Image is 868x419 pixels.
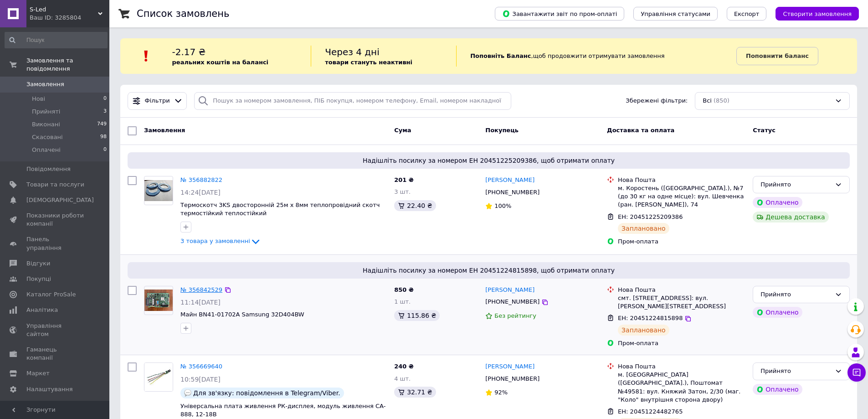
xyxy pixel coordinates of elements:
a: [PERSON_NAME] [485,362,534,371]
span: Управління сайтом [26,322,84,338]
span: 92% [494,389,508,396]
span: 3 [103,108,107,116]
a: № 356669640 [180,363,222,370]
span: Надішліть посилку за номером ЕН 20451225209386, щоб отримати оплату [131,156,846,165]
a: № 356842529 [180,286,222,293]
div: Прийнято [760,290,831,300]
a: Термоскотч 3KS двосторонній 25м х 8мм теплопровідний скотч термостійкий теплостійкий [180,202,380,217]
img: Фото товару [144,180,173,202]
a: 3 товара у замовленні [180,238,261,244]
h1: Список замовлень [137,8,229,19]
img: Фото товару [144,290,173,311]
span: Cума [394,127,411,134]
span: [DEMOGRAPHIC_DATA] [26,196,94,204]
a: Створити замовлення [766,10,859,17]
span: Надішліть посилку за номером ЕН 20451224815898, щоб отримати оплату [131,266,846,275]
input: Пошук за номером замовлення, ПІБ покупця, номером телефону, Email, номером накладної [194,92,511,110]
span: (850) [714,97,729,104]
div: Заплановано [618,325,669,336]
div: 22.40 ₴ [394,200,436,211]
div: Оплачено [753,307,802,318]
div: 32.71 ₴ [394,387,436,398]
input: Пошук [5,32,108,48]
div: Заплановано [618,223,669,234]
span: Повідомлення [26,165,71,173]
div: смт. [STREET_ADDRESS]: вул. [PERSON_NAME][STREET_ADDRESS] [618,294,745,310]
span: Налаштування [26,385,73,393]
a: Поповнити баланс [736,47,818,65]
span: 850 ₴ [394,286,414,293]
div: Пром-оплата [618,339,745,347]
button: Завантажити звіт по пром-оплаті [495,7,624,21]
img: :exclamation: [139,49,153,63]
div: Оплачено [753,197,802,208]
span: Аналітика [26,306,58,314]
div: Прийнято [760,367,831,376]
span: Експорт [734,10,760,17]
div: [PHONE_NUMBER] [483,296,541,308]
a: Фото товару [144,362,173,392]
span: 240 ₴ [394,363,414,370]
div: [PHONE_NUMBER] [483,186,541,198]
span: Створити замовлення [783,10,852,17]
span: -2.17 ₴ [172,47,206,57]
div: Пром-оплата [618,238,745,246]
div: 115.86 ₴ [394,310,440,321]
div: Нова Пошта [618,176,745,184]
b: Поповнити баланс [746,52,809,59]
span: Всі [703,97,712,105]
span: Відгуки [26,259,50,268]
span: 10:59[DATE] [180,376,221,383]
div: м. [GEOGRAPHIC_DATA] ([GEOGRAPHIC_DATA].), Поштомат №49581: вул. Княжий Затон, 2/30 (маг. "Коло" ... [618,371,745,404]
span: Показники роботи компанії [26,212,84,228]
div: Оплачено [753,384,802,395]
span: Оплачені [32,146,61,154]
span: ЕН: 20451224815898 [618,315,683,321]
button: Створити замовлення [776,7,859,21]
img: Фото товару [144,363,173,391]
button: Управління статусами [633,7,718,21]
span: 4 шт. [394,375,411,382]
span: Покупці [26,275,51,283]
a: Фото товару [144,286,173,315]
div: [PHONE_NUMBER] [483,373,541,385]
span: Виконані [32,120,60,129]
span: Управління статусами [641,10,710,17]
span: 3 шт. [394,188,411,195]
span: 0 [103,146,107,154]
span: Доставка та оплата [607,127,674,134]
a: Майн BN41-01702A Samsung 32D404BW [180,311,304,318]
span: 98 [100,133,107,141]
img: :speech_balloon: [184,389,191,397]
a: Універсальна плата живлення РК-дисплея, модуль живлення CA-888, 12-18В [180,403,385,418]
span: Через 4 дні [325,47,380,57]
span: ЕН: 20451225209386 [618,213,683,220]
span: Статус [753,127,776,134]
span: 14:24[DATE] [180,189,221,196]
a: Фото товару [144,176,173,205]
div: , щоб продовжити отримувати замовлення [456,46,736,67]
button: Експорт [727,7,767,21]
b: Поповніть Баланс [470,52,531,59]
div: Дешева доставка [753,212,828,222]
span: Нові [32,95,45,103]
div: Ваш ID: 3285804 [30,14,109,22]
span: Збережені фільтри: [626,97,688,105]
span: Гаманець компанії [26,346,84,362]
span: 11:14[DATE] [180,299,221,306]
span: Каталог ProSale [26,290,76,299]
span: Без рейтингу [494,312,536,319]
span: 749 [97,120,107,129]
button: Чат з покупцем [847,363,866,382]
span: Замовлення та повідомлення [26,57,109,73]
span: 3 товара у замовленні [180,238,250,244]
span: Маркет [26,369,50,378]
span: Скасовані [32,133,63,141]
b: товари стануть неактивні [325,59,412,66]
b: реальних коштів на балансі [172,59,269,66]
span: Замовлення [26,80,64,88]
a: № 356882822 [180,176,222,183]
